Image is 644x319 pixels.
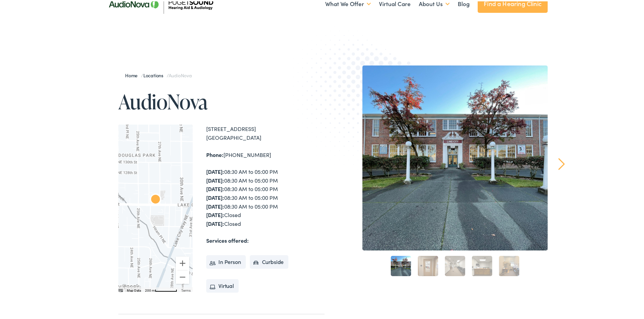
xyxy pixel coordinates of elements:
[176,255,189,269] button: Zoom in
[206,175,224,183] strong: [DATE]:
[125,71,141,77] a: Home
[206,210,224,217] strong: [DATE]:
[143,71,167,77] a: Locations
[250,254,289,267] li: Curbside
[206,218,224,226] strong: [DATE]:
[206,166,224,174] strong: [DATE]:
[120,282,142,291] a: Open this area in Google Maps (opens a new window)
[391,255,411,275] a: 1
[143,286,179,291] button: Map Scale: 200 m per 62 pixels
[120,282,142,291] img: Google
[145,188,166,210] div: AudioNova
[499,255,519,275] a: 5
[169,71,192,77] span: AudioNova
[418,255,438,275] a: 2
[206,201,224,209] strong: [DATE]:
[206,184,224,191] strong: [DATE]:
[206,235,249,243] strong: Services offered:
[125,71,192,77] span: / /
[206,149,325,158] div: [PHONE_NUMBER]
[206,123,325,140] div: [STREET_ADDRESS] [GEOGRAPHIC_DATA]
[206,192,224,200] strong: [DATE]:
[206,278,239,291] li: Virtual
[181,287,191,291] a: Terms (opens in new tab)
[118,89,325,111] h1: AudioNova
[472,255,492,275] a: 4
[206,254,246,267] li: In Person
[206,150,223,157] strong: Phone:
[176,269,189,283] button: Zoom out
[558,157,565,169] a: Next
[145,287,155,291] span: 200 m
[445,255,465,275] a: 3
[118,287,123,292] button: Keyboard shortcuts
[127,287,141,292] button: Map Data
[206,166,325,227] div: 08:30 AM to 05:00 PM 08:30 AM to 05:00 PM 08:30 AM to 05:00 PM 08:30 AM to 05:00 PM 08:30 AM to 0...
